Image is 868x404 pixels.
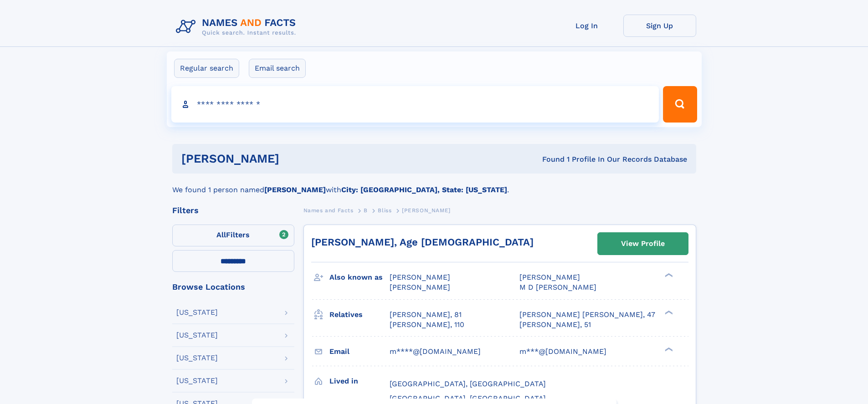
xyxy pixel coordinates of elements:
[172,174,696,195] div: We found 1 person named with .
[303,205,354,216] a: Names and Facts
[390,379,546,388] span: [GEOGRAPHIC_DATA], [GEOGRAPHIC_DATA]
[519,310,655,320] a: [PERSON_NAME] [PERSON_NAME], 47
[519,320,591,330] a: [PERSON_NAME], 51
[364,205,368,216] a: B
[390,320,464,330] a: [PERSON_NAME], 110
[663,86,697,123] button: Search Button
[176,354,218,362] div: [US_STATE]
[598,233,688,255] a: View Profile
[623,15,696,37] a: Sign Up
[172,283,294,291] div: Browse Locations
[519,347,606,356] span: m***@[DOMAIN_NAME]
[663,309,673,315] div: ❯
[171,86,659,123] input: search input
[550,15,623,37] a: Log In
[364,207,368,214] span: B
[411,154,687,164] div: Found 1 Profile In Our Records Database
[311,236,534,248] a: [PERSON_NAME], Age [DEMOGRAPHIC_DATA]
[329,373,390,389] h3: Lived in
[378,207,391,214] span: Bliss
[390,394,546,403] span: [GEOGRAPHIC_DATA], [GEOGRAPHIC_DATA]
[172,15,303,39] img: Logo Names and Facts
[181,153,411,164] h1: [PERSON_NAME]
[378,205,391,216] a: Bliss
[329,344,390,359] h3: Email
[663,272,673,278] div: ❯
[176,377,218,384] div: [US_STATE]
[390,273,450,281] span: [PERSON_NAME]
[172,225,294,246] label: Filters
[519,273,580,281] span: [PERSON_NAME]
[176,332,218,339] div: [US_STATE]
[390,283,450,291] span: [PERSON_NAME]
[663,346,673,352] div: ❯
[174,59,239,78] label: Regular search
[402,207,451,214] span: [PERSON_NAME]
[329,270,390,285] h3: Also known as
[264,185,326,194] b: [PERSON_NAME]
[519,283,596,291] span: M D [PERSON_NAME]
[249,59,306,78] label: Email search
[621,233,665,254] div: View Profile
[329,307,390,322] h3: Relatives
[216,230,226,239] span: All
[176,309,218,316] div: [US_STATE]
[341,185,507,194] b: City: [GEOGRAPHIC_DATA], State: [US_STATE]
[172,206,294,215] div: Filters
[390,310,462,320] a: [PERSON_NAME], 81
